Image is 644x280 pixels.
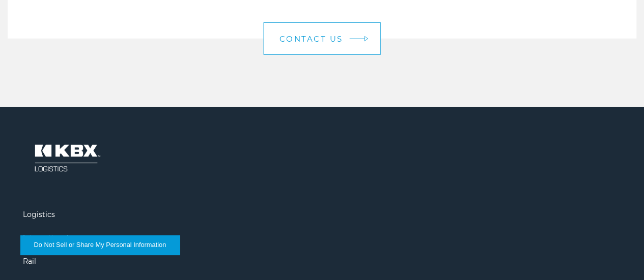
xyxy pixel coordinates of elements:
[279,35,343,43] span: Contact us
[23,233,69,242] a: International
[23,210,55,219] a: Logistics
[20,235,180,255] button: Do Not Sell or Share My Personal Information
[23,133,109,183] img: kbx logo
[593,231,644,280] iframe: Chat Widget
[23,257,36,266] a: Rail
[364,36,368,42] img: arrow
[264,22,381,55] a: Contact us arrow arrow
